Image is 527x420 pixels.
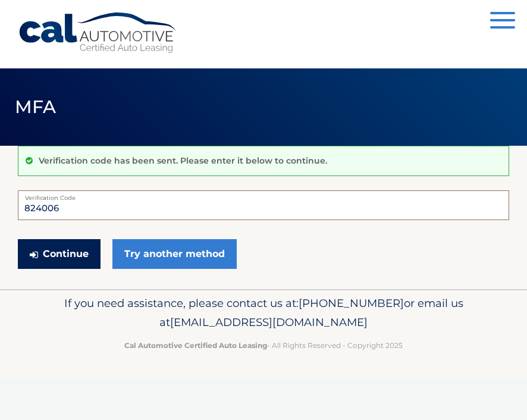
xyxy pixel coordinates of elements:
[124,341,267,350] strong: Cal Automotive Certified Auto Leasing
[39,155,327,166] p: Verification code has been sent. Please enter it below to continue.
[18,339,509,352] p: - All Rights Reserved - Copyright 2025
[299,296,404,310] span: [PHONE_NUMBER]
[18,12,178,54] a: Cal Automotive
[490,12,515,32] button: Menu
[170,315,368,329] span: [EMAIL_ADDRESS][DOMAIN_NAME]
[18,294,509,332] p: If you need assistance, please contact us at: or email us at
[112,239,237,269] a: Try another method
[15,96,57,118] span: MFA
[18,190,509,220] input: Verification Code
[18,190,509,200] label: Verification Code
[18,239,101,269] button: Continue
